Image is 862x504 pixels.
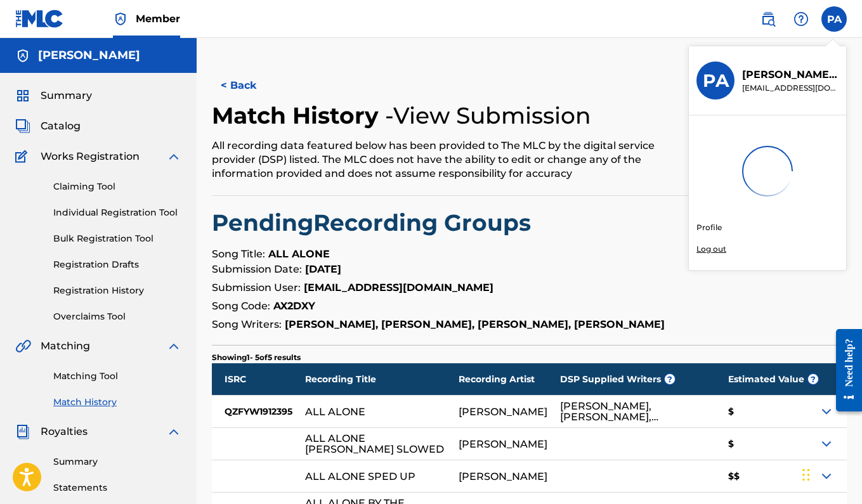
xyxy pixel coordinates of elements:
span: Catalog [41,119,81,134]
a: Matching Tool [53,370,181,383]
div: ISRC [212,363,305,395]
a: Claiming Tool [53,180,181,193]
span: Submission User: [212,281,301,294]
div: Estimated Value [715,363,819,395]
div: $ [715,428,819,460]
a: Bulk Registration Tool [53,232,181,245]
p: Philip Aslett [742,67,839,82]
div: Recording Artist [459,363,560,395]
div: ALL ALONE SPED UP [305,471,415,482]
div: ALL ALONE [305,406,365,417]
iframe: Chat Widget [799,443,862,504]
a: Public Search [755,6,781,32]
a: Individual Registration Tool [53,206,181,219]
p: Showing 1 - 5 of 5 results [212,352,301,363]
a: Summary [53,455,181,468]
img: Expand Icon [819,404,834,419]
img: Matching [15,339,31,354]
img: Works Registration [15,149,32,164]
img: expand [166,149,181,164]
h4: - View Submission [385,101,591,130]
img: preloader [742,146,793,197]
img: Royalties [15,424,30,439]
span: Song Title: [212,248,265,260]
span: Matching [41,339,90,354]
img: Top Rightsholder [113,11,128,27]
div: [PERSON_NAME] [459,471,547,482]
a: Registration History [53,284,181,297]
h2: Match History [212,101,385,130]
div: Help [788,6,814,32]
img: Expand Icon [819,436,834,451]
p: phil.source@yahoo.com [742,82,839,94]
strong: [DATE] [305,263,341,275]
img: Summary [15,88,30,103]
span: Submission Date: [212,263,302,275]
span: Member [136,11,180,26]
strong: [EMAIL_ADDRESS][DOMAIN_NAME] [304,281,493,294]
img: Catalog [15,119,30,134]
strong: ALL ALONE [268,248,330,260]
a: Match History [53,396,181,409]
a: Profile [696,222,722,233]
a: SummarySummary [15,88,92,103]
div: Drag [802,456,810,494]
img: expand [166,424,181,439]
img: help [793,11,809,27]
div: DSP Supplied Writers [560,363,716,395]
img: Accounts [15,48,30,63]
a: Statements [53,481,181,494]
p: Log out [696,243,726,255]
img: search [761,11,776,27]
div: [PERSON_NAME] [459,439,547,449]
div: $$ [715,460,819,492]
h5: Philip Aslett [38,48,140,63]
div: [PERSON_NAME], [PERSON_NAME], [PERSON_NAME] [560,401,703,422]
span: Royalties [41,424,88,439]
a: Registration Drafts [53,258,181,271]
div: [PERSON_NAME] [459,406,547,417]
span: Works Registration [41,149,140,164]
div: QZFYW1912395 [212,396,305,427]
a: Overclaims Tool [53,310,181,323]
img: MLC Logo [15,10,64,28]
iframe: Resource Center [826,316,862,425]
button: < Back [212,70,288,101]
span: Summary [41,88,92,103]
h2: Pending Recording Groups [212,209,847,237]
strong: AX2DXY [273,300,315,312]
img: expand [166,339,181,354]
strong: [PERSON_NAME], [PERSON_NAME], [PERSON_NAME], [PERSON_NAME] [285,318,665,330]
span: ? [808,374,818,384]
span: Song Code: [212,300,270,312]
h3: PA [703,70,729,92]
div: ALL ALONE [PERSON_NAME] SLOWED [305,433,446,455]
div: All recording data featured below has been provided to The MLC by the digital service provider (D... [212,139,701,181]
a: CatalogCatalog [15,119,81,134]
div: Recording Title [305,363,459,395]
span: ? [665,374,675,384]
div: User Menu [821,6,847,32]
span: Song Writers: [212,318,282,330]
div: $ [715,396,819,427]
